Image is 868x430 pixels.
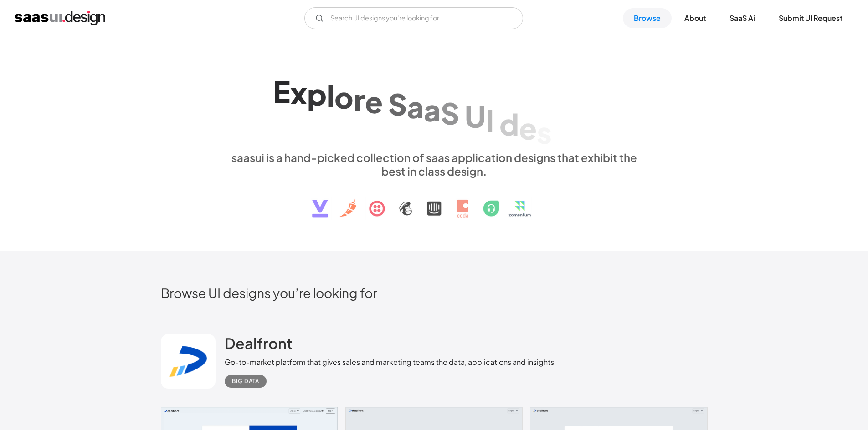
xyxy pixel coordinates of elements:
div: S [388,86,407,121]
h1: Explore SaaS UI design patterns & interactions. [225,71,644,142]
div: Big Data [232,376,259,387]
form: Email Form [304,7,523,29]
a: Dealfront [225,334,293,357]
div: o [334,80,354,115]
div: E [273,74,290,109]
div: U [465,99,486,134]
div: I [486,102,494,137]
div: saasui is a hand-picked collection of saas application designs that exhibit the best in class des... [225,151,644,178]
a: Submit UI Request [768,8,853,28]
a: About [673,8,717,28]
a: home [15,11,105,25]
a: Browse [623,8,672,28]
h2: Browse UI designs you’re looking for [161,285,708,301]
div: a [424,92,441,127]
div: l [327,78,334,113]
input: Search UI designs you're looking for... [304,7,523,29]
div: r [354,82,365,117]
div: e [519,111,537,146]
h2: Dealfront [225,334,293,352]
div: S [441,96,459,131]
div: s [537,115,552,150]
img: text, icon, saas logo [296,178,572,225]
div: e [365,84,383,119]
div: Go-to-market platform that gives sales and marketing teams the data, applications and insights. [225,357,556,368]
a: SaaS Ai [719,8,766,28]
div: d [499,106,519,142]
div: x [290,75,307,110]
div: a [407,89,424,124]
div: p [307,76,327,111]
